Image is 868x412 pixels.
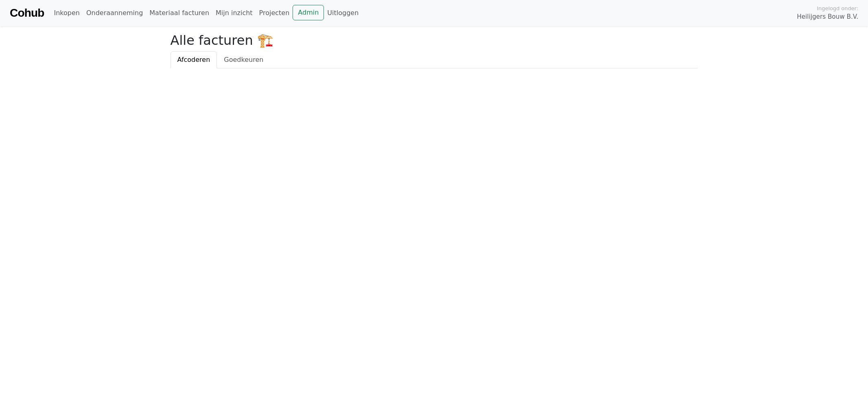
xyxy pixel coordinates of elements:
[171,33,698,48] h2: Alle facturen 🏗️
[324,5,362,21] a: Uitloggen
[224,56,263,64] span: Goedkeuren
[83,5,146,21] a: Onderaanneming
[217,51,270,68] a: Goedkeuren
[256,5,293,21] a: Projecten
[177,56,210,64] span: Afcoderen
[171,51,217,68] a: Afcoderen
[293,5,324,20] a: Admin
[146,5,212,21] a: Materiaal facturen
[797,12,858,22] span: Heilijgers Bouw B.V.
[212,5,256,21] a: Mijn inzicht
[817,4,858,12] span: Ingelogd onder:
[50,5,83,21] a: Inkopen
[10,3,44,23] a: Cohub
